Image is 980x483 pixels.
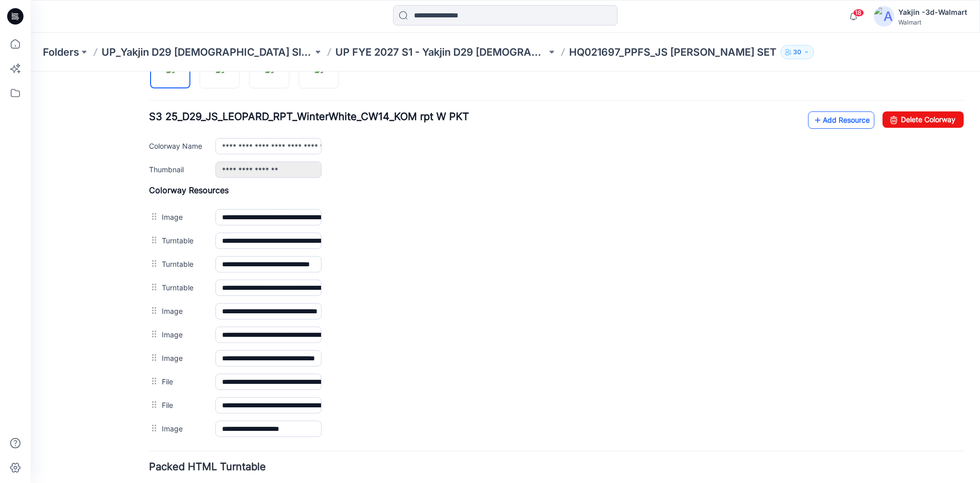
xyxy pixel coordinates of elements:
a: Folders [43,45,79,59]
a: UP_Yakjin D29 [DEMOGRAPHIC_DATA] Sleep [102,45,313,59]
label: Image [131,234,175,245]
p: HQ021697_PPFS_JS [PERSON_NAME] SET [569,45,776,59]
label: File [131,304,175,315]
p: 30 [793,47,801,58]
iframe: edit-style [31,72,980,483]
label: Image [131,281,175,292]
h4: Colorway Resources [118,113,933,124]
span: 18 [853,9,864,17]
label: Image [131,257,175,268]
label: Image [131,351,175,362]
label: Turntable [131,163,175,174]
img: avatar [874,6,894,27]
label: Thumbnail [118,92,175,103]
h4: Packed HTML Turntable [118,390,933,400]
label: Image [131,140,175,151]
a: UP FYE 2027 S1 - Yakjin D29 [DEMOGRAPHIC_DATA] Sleepwear [335,45,547,59]
button: 30 [780,45,814,59]
label: Turntable [131,210,175,221]
div: Yakjin -3d-Walmart [898,6,967,18]
div: Walmart [898,18,967,26]
label: Turntable [131,187,175,198]
label: File [131,328,175,339]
